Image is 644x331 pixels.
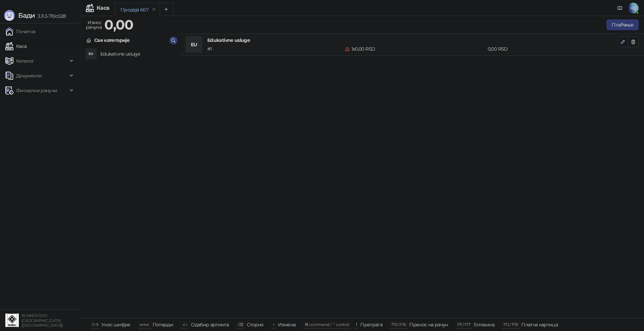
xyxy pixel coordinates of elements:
span: ↑/↓ [182,322,187,327]
h4: Edukativne usluge [100,49,175,59]
span: F11 / F17 [457,322,470,327]
button: Плаћање [606,19,639,30]
img: 64x64-companyLogo-d200c298-da26-4023-afd4-f376f589afb5.jpeg [5,314,19,327]
div: Унос шифре [101,320,130,329]
a: Документација [614,3,625,13]
div: 1 x 0,00 RSD [343,45,486,53]
small: BUNKER DOO [GEOGRAPHIC_DATA] ([GEOGRAPHIC_DATA]) [21,313,63,328]
div: Продаја 667 [120,6,148,13]
div: Одабир артикла [191,320,229,329]
div: grid [81,47,180,318]
button: remove [150,7,158,12]
img: Logo [4,10,15,21]
span: Бади [18,11,35,19]
span: F12 / F18 [503,322,518,327]
div: Измена [278,320,296,329]
div: Готовина [474,320,494,329]
div: Сторно [247,320,264,329]
span: НЗ [628,3,639,13]
span: Фискални рачуни [16,84,57,97]
div: Каса [97,5,109,11]
span: 3.11.3-710c028 [35,13,66,19]
span: Каталог [16,54,34,68]
div: EU [86,49,96,59]
h4: Edukativne usluge [207,37,618,44]
div: # 1 [206,45,343,53]
a: Каса [5,40,26,53]
div: Пренос на рачун [409,320,448,329]
a: Почетна [5,25,36,38]
div: Платна картица [521,320,558,329]
button: Add tab [160,3,173,16]
div: 0,00 RSD [486,45,619,53]
div: Износ рачуна [85,18,103,31]
span: + [273,322,275,327]
span: f [356,322,357,327]
span: ⌘ command / ⌃ control [305,322,349,327]
div: Потврди [153,320,173,329]
span: ⌫ [238,322,243,327]
span: Документи [16,69,42,82]
span: enter [140,322,149,327]
div: EU [186,37,202,53]
span: 0-9 [92,322,98,327]
strong: 0,00 [104,16,133,33]
div: Претрага [360,320,382,329]
span: F10 / F16 [391,322,406,327]
div: Све категорије [94,37,129,44]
